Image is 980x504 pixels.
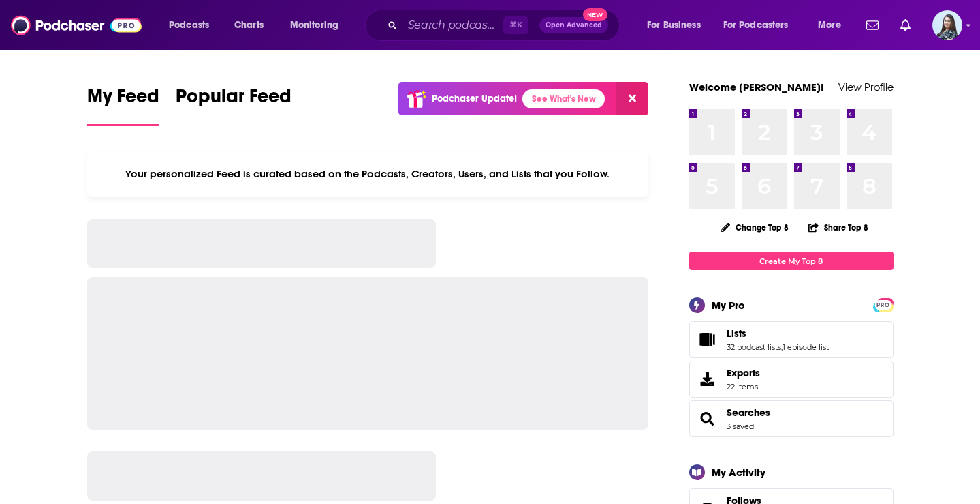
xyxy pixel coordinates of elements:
[522,89,605,108] a: See What's New
[87,151,649,197] div: Your personalized Feed is curated based on the Podcasts, Creators, Users, and Lists that you Follow.
[647,16,701,35] span: For Business
[694,409,721,428] a: Searches
[712,466,765,479] div: My Activity
[727,367,760,379] span: Exports
[432,93,517,104] p: Podchaser Update!
[783,342,829,352] a: 1 episode list
[932,10,962,40] img: User Profile
[723,16,789,35] span: For Podcasters
[689,80,824,93] a: Welcome [PERSON_NAME]!
[378,10,633,41] div: Search podcasts, credits, & more...
[637,14,718,36] button: open menu
[727,382,760,391] span: 22 items
[727,406,770,419] a: Searches
[875,300,891,310] span: PRO
[11,12,142,38] img: Podchaser - Follow, Share and Rate Podcasts
[234,16,264,35] span: Charts
[402,14,503,36] input: Search podcasts, credits, & more...
[861,14,884,37] a: Show notifications dropdown
[713,219,797,236] button: Change Top 8
[808,14,858,36] button: open menu
[727,421,754,431] a: 3 saved
[727,342,781,352] a: 32 podcast lists
[818,16,841,35] span: More
[875,299,891,310] a: PRO
[176,85,291,126] a: Popular Feed
[169,16,209,35] span: Podcasts
[176,85,291,116] span: Popular Feed
[838,80,894,93] a: View Profile
[159,14,227,36] button: open menu
[689,321,894,358] span: Lists
[781,342,783,352] span: ,
[712,299,745,312] div: My Pro
[87,85,159,126] a: My Feed
[932,10,962,40] button: Show profile menu
[87,85,159,116] span: My Feed
[727,327,829,340] a: Lists
[689,361,894,398] a: Exports
[583,8,607,21] span: New
[689,400,894,437] span: Searches
[539,17,608,33] button: Open AdvancedNew
[714,14,808,36] button: open menu
[694,370,721,389] span: Exports
[503,16,528,34] span: ⌘ K
[546,22,602,29] span: Open Advanced
[727,327,746,340] span: Lists
[225,14,272,36] a: Charts
[808,214,869,241] button: Share Top 8
[932,10,962,40] span: Logged in as brookefortierpr
[290,16,338,35] span: Monitoring
[694,330,721,349] a: Lists
[281,14,356,36] button: open menu
[895,14,916,37] a: Show notifications dropdown
[689,252,894,270] a: Create My Top 8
